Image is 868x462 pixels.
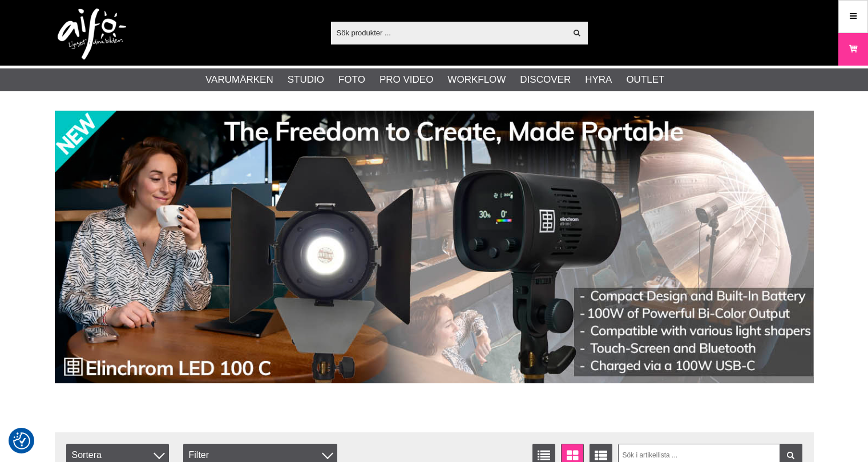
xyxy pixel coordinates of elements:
[13,431,30,451] button: Samtyckesinställningar
[55,111,814,383] img: Annons:002 banner-elin-led100c11390x.jpg
[288,72,324,87] a: Studio
[338,72,365,87] a: Foto
[447,72,506,87] a: Workflow
[585,72,612,87] a: Hyra
[380,72,433,87] a: Pro Video
[520,72,571,87] a: Discover
[58,9,126,60] img: logo.png
[626,72,664,87] a: Outlet
[205,72,273,87] a: Varumärken
[331,24,567,41] input: Sök produkter ...
[13,432,30,449] img: Revisit consent button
